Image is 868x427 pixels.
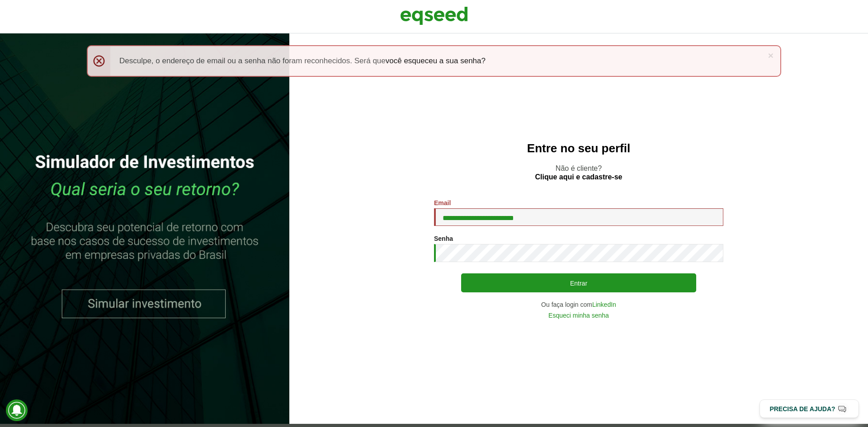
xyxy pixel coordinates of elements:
a: Clique aqui e cadastre-se [535,174,623,181]
label: Email [434,200,451,206]
a: × [768,51,774,60]
img: EqSeed Logo [400,5,468,27]
h2: Entre no seu perfil [307,142,850,155]
div: Desculpe, o endereço de email ou a senha não foram reconhecidos. Será que [87,45,781,77]
a: Esqueci minha senha [548,312,609,319]
a: LinkedIn [592,301,616,308]
p: Não é cliente? [307,164,850,181]
div: Ou faça login com [434,301,723,308]
a: você esqueceu a sua senha? [386,57,486,65]
button: Entrar [461,273,696,292]
label: Senha [434,235,453,242]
